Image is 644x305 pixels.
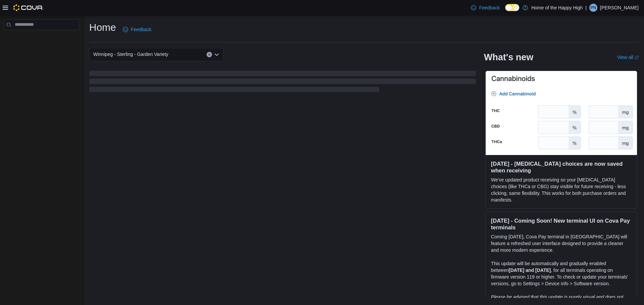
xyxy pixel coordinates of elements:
button: Clear input [207,52,212,57]
h1: Home [89,21,116,34]
svg: External link [635,56,639,60]
span: Feedback [131,26,151,33]
a: View allExternal link [617,55,639,60]
p: This update will be automatically and gradually enabled between , for all terminals operating on ... [491,260,632,287]
span: Loading [89,72,476,93]
span: Winnipeg - Sterling - Garden Variety [93,50,168,58]
a: Feedback [120,23,154,36]
strong: [DATE] and [DATE] [509,268,551,273]
p: | [585,4,587,12]
div: Paul Nordin [589,4,597,12]
p: [PERSON_NAME] [600,4,639,12]
a: Feedback [468,1,502,14]
p: Coming [DATE], Cova Pay terminal in [GEOGRAPHIC_DATA] will feature a refreshed user interface des... [491,233,632,253]
span: Feedback [479,4,499,11]
h3: [DATE] - Coming Soon! New terminal UI on Cova Pay terminals [491,217,632,231]
p: Home of the Happy High [531,4,583,12]
button: Open list of options [214,52,219,57]
span: PN [591,4,596,12]
h2: What's new [484,52,533,63]
span: Dark Mode [505,11,505,11]
p: We've updated product receiving so your [MEDICAL_DATA] choices (like THCa or CBG) stay visible fo... [491,176,632,203]
nav: Complex example [4,31,79,48]
h3: [DATE] - [MEDICAL_DATA] choices are now saved when receiving [491,160,632,174]
input: Dark Mode [505,4,519,11]
img: Cova [13,4,43,11]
